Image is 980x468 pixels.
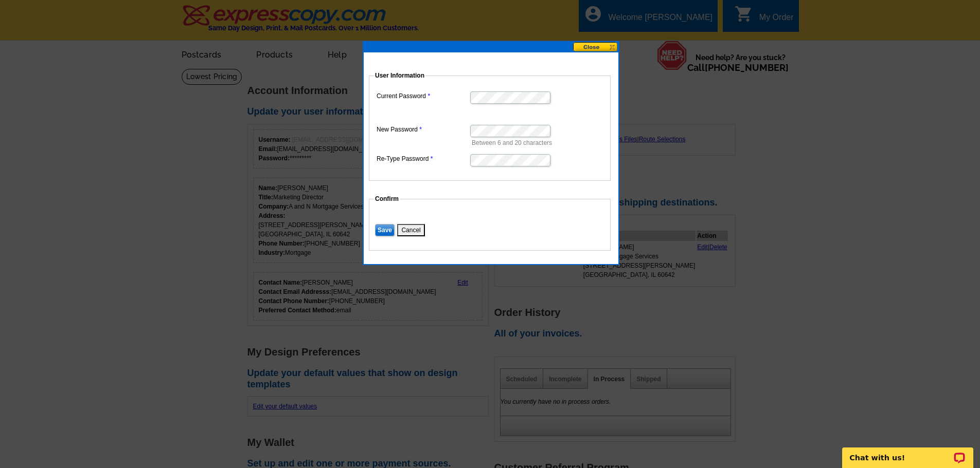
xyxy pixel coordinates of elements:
p: Between 6 and 20 characters [472,138,605,147]
label: Current Password [377,91,469,101]
iframe: LiveChat chat widget [835,436,980,468]
button: Cancel [397,224,424,236]
legend: Confirm [374,194,400,203]
legend: User Information [374,71,425,80]
label: New Password [377,125,469,134]
input: Save [375,224,395,236]
label: Re-Type Password [377,154,469,163]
